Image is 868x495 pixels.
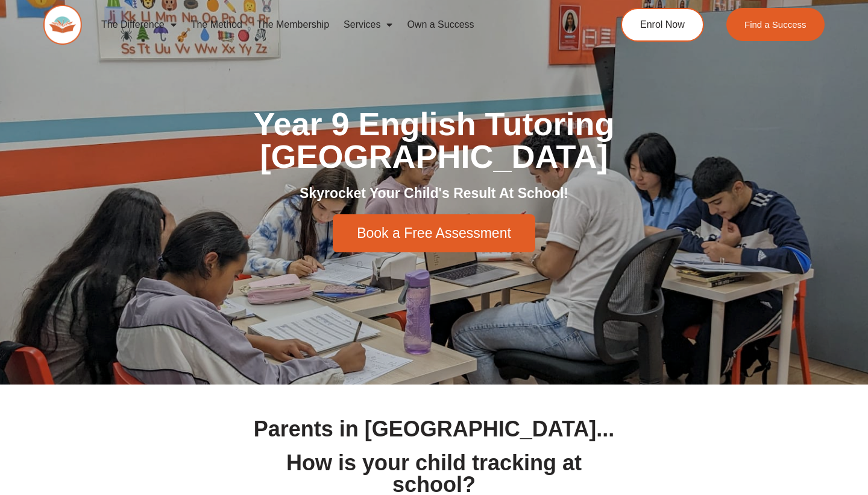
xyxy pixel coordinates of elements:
[333,214,535,252] a: Book a Free Assessment
[96,185,772,203] h2: Skyrocket Your Child's Result At School!
[640,20,685,30] span: Enrol Now
[726,8,825,41] a: Find a Success
[357,226,511,240] span: Book a Free Assessment
[96,107,772,173] h1: Year 9 English Tutoring [GEOGRAPHIC_DATA]
[248,418,620,440] h1: Parents in [GEOGRAPHIC_DATA]...
[621,8,704,42] a: Enrol Now
[744,20,807,29] span: Find a Success
[400,11,481,39] a: Own a Success
[94,11,184,39] a: The Difference
[184,11,250,39] a: The Method
[94,11,576,39] nav: Menu
[336,11,400,39] a: Services
[250,11,336,39] a: The Membership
